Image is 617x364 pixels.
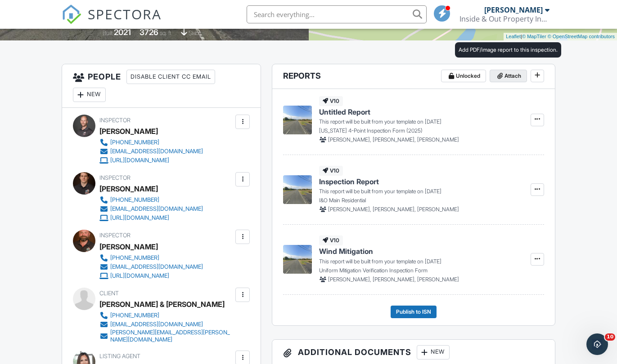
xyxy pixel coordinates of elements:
div: [PERSON_NAME][EMAIL_ADDRESS][PERSON_NAME][DOMAIN_NAME] [110,329,233,343]
div: [PERSON_NAME] [99,124,158,138]
div: [PHONE_NUMBER] [110,254,159,262]
img: The Best Home Inspection Software - Spectora [62,4,81,24]
div: [EMAIL_ADDRESS][DOMAIN_NAME] [110,148,203,155]
div: New [73,88,106,102]
div: [URL][DOMAIN_NAME] [110,157,169,164]
div: | [504,33,617,40]
div: 2021 [114,27,131,37]
div: [EMAIL_ADDRESS][DOMAIN_NAME] [110,205,203,213]
a: © MapTiler [522,34,546,39]
span: Inspector [99,174,131,181]
h3: People [62,64,261,108]
span: 10 [605,333,615,341]
span: SPECTORA [88,4,162,23]
a: [EMAIL_ADDRESS][DOMAIN_NAME] [99,262,203,271]
div: 3726 [140,27,158,37]
input: Search everything... [247,5,427,23]
a: [EMAIL_ADDRESS][DOMAIN_NAME] [99,320,233,329]
div: [PERSON_NAME] [99,240,158,253]
div: [PHONE_NUMBER] [110,139,159,146]
div: [URL][DOMAIN_NAME] [110,272,169,280]
span: Inspector [99,117,131,124]
a: Leaflet [506,34,521,39]
div: [EMAIL_ADDRESS][DOMAIN_NAME] [110,321,203,328]
a: [PHONE_NUMBER] [99,311,233,320]
div: Inside & Out Property Inspectors, Inc [459,14,549,23]
span: Built [103,30,113,36]
span: Listing Agent [99,353,140,360]
a: [URL][DOMAIN_NAME] [99,156,203,165]
a: [PERSON_NAME][EMAIL_ADDRESS][PERSON_NAME][DOMAIN_NAME] [99,329,233,343]
iframe: Intercom live chat [586,333,608,355]
div: [PERSON_NAME] & [PERSON_NAME] [99,297,225,311]
span: sq. ft. [160,30,172,36]
div: [PHONE_NUMBER] [110,196,159,204]
div: [EMAIL_ADDRESS][DOMAIN_NAME] [110,263,203,271]
span: Inspector [99,232,131,239]
a: [URL][DOMAIN_NAME] [99,271,203,280]
span: slab [189,30,198,36]
a: [EMAIL_ADDRESS][DOMAIN_NAME] [99,147,203,156]
div: Disable Client CC Email [126,70,215,84]
a: [PHONE_NUMBER] [99,253,203,262]
div: [PERSON_NAME] [99,182,158,195]
div: [URL][DOMAIN_NAME] [110,214,169,222]
div: [PERSON_NAME] [484,5,543,14]
a: [EMAIL_ADDRESS][DOMAIN_NAME] [99,204,203,213]
a: [PHONE_NUMBER] [99,195,203,204]
div: New [417,345,450,360]
a: SPECTORA [62,12,162,31]
a: [PHONE_NUMBER] [99,138,203,147]
a: [URL][DOMAIN_NAME] [99,213,203,222]
div: [PHONE_NUMBER] [110,312,159,319]
span: Client [99,290,119,297]
a: © OpenStreetMap contributors [548,34,615,39]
